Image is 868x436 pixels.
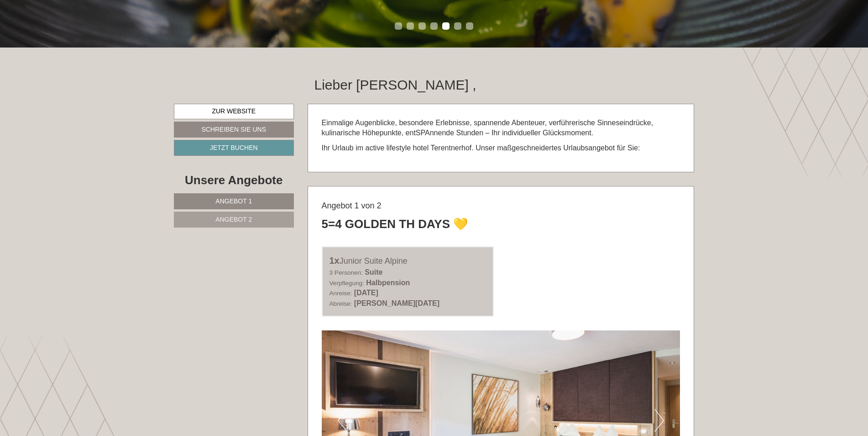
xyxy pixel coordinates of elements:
[329,255,340,266] b: 1x
[329,254,486,267] div: Junior Suite Alpine
[174,104,294,119] a: Zur Website
[354,289,378,297] b: [DATE]
[215,197,252,205] span: Angebot 1
[322,216,468,233] div: 5=4 Golden TH Days 💛
[322,143,680,154] p: Ihr Urlaub im active lifestyle hotel Terentnerhof. Unser maßgeschneidertes Urlaubsangebot für Sie:
[338,409,347,432] button: Previous
[215,216,252,223] span: Angebot 2
[654,409,664,432] button: Next
[329,269,363,276] small: 3 Personen:
[322,201,382,210] span: Angebot 1 von 2
[354,299,439,307] b: [PERSON_NAME][DATE]
[174,122,294,138] a: Schreiben Sie uns
[322,118,680,139] p: Einmalige Augenblicke, besondere Erlebnisse, spannende Abenteuer, verführerische Sinneseindrücke,...
[329,280,364,287] small: Verpflegung:
[174,140,294,156] a: Jetzt buchen
[329,300,352,307] small: Abreise:
[329,290,352,297] small: Anreise:
[314,77,476,92] h1: Lieber [PERSON_NAME] ,
[174,172,294,189] div: Unsere Angebote
[365,268,382,276] b: Suite
[366,279,410,287] b: Halbpension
